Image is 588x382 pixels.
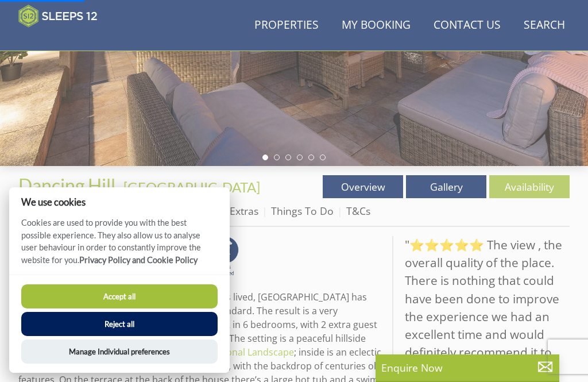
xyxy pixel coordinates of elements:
button: Manage Individual preferences [21,339,218,364]
span: - [119,179,260,195]
a: Contact Us [429,13,505,38]
a: Gallery [406,175,486,198]
a: Search [519,13,570,38]
h2: We use cookies [9,196,230,207]
a: My Booking [337,13,415,38]
iframe: Customer reviews powered by Trustpilot [13,34,133,44]
img: Sleeps 12 [18,5,98,28]
a: Privacy Policy and Cookie Policy [79,255,198,265]
a: Dancing Hill [18,174,119,196]
button: Accept all [21,284,218,308]
button: Reject all [21,312,218,336]
a: Things To Do [271,204,334,218]
a: Properties [250,13,323,38]
span: Dancing Hill [18,174,115,196]
a: T&Cs [346,204,370,218]
a: [GEOGRAPHIC_DATA] [123,179,260,195]
a: Overview [323,175,403,198]
p: Cookies are used to provide you with the best possible experience. They also allow us to analyse ... [9,217,230,275]
a: Extras [230,204,258,218]
blockquote: "⭐⭐⭐⭐⭐ The view , the overall quality of the place. There is nothing that could have been done to... [392,236,570,380]
p: Enquire Now [381,360,554,375]
a: Availability [489,175,570,198]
